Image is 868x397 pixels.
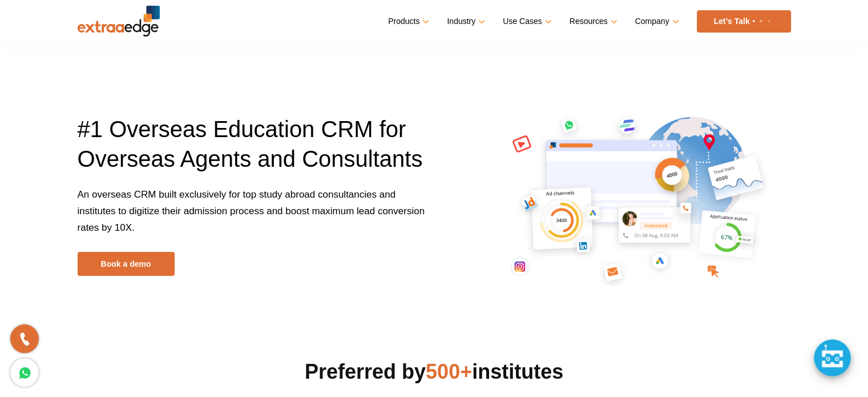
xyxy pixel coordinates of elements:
[78,186,426,252] p: An overseas CRM built exclusively for top study abroad consultancies and institutes to digitize t...
[78,358,791,386] h2: Preferred by institutes
[697,10,791,33] a: Let’s Talk
[814,339,851,376] div: Chat
[426,360,472,383] span: 500+
[447,13,483,30] a: Industry
[486,95,784,294] img: overseas-education-crm
[78,252,175,276] a: Book a demo
[503,13,549,30] a: Use Cases
[78,114,426,186] h1: #1 Overseas Education CRM for Overseas Agents and Consultants
[570,13,615,30] a: Resources
[635,13,677,30] a: Company
[388,13,427,30] a: Products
